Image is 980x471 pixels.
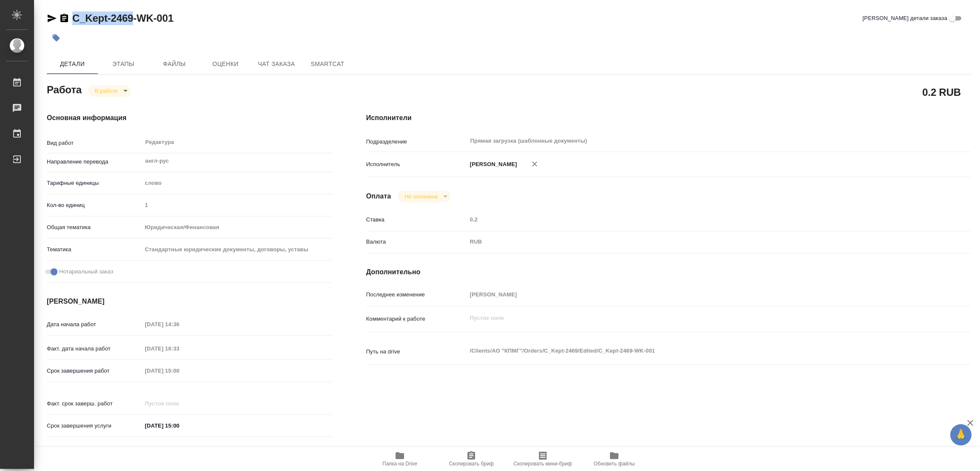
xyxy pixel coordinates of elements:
span: Этапы [103,59,144,69]
span: Файлы [154,59,195,69]
span: Скопировать бриф [449,461,493,467]
button: Скопировать ссылку для ЯМессенджера [47,13,57,23]
p: Срок завершения услуги [47,422,142,430]
span: SmartCat [307,59,348,69]
input: ✎ Введи что-нибудь [142,419,217,432]
a: C_Kept-2469-WK-001 [72,12,174,24]
button: Скопировать ссылку [59,13,69,23]
h2: Работа [47,81,82,97]
button: Удалить исполнителя [525,155,544,173]
input: Пустое поле [142,397,217,410]
p: Исполнитель [366,160,467,169]
span: Скопировать мини-бриф [513,461,572,467]
p: Вид работ [47,139,142,147]
button: 🙏 [950,424,971,445]
h4: Дополнительно [366,267,971,277]
p: [PERSON_NAME] [467,160,517,169]
input: Пустое поле [142,365,217,377]
p: Кол-во единиц [47,201,142,210]
input: Пустое поле [142,199,332,211]
span: Нотариальный заказ [59,267,113,276]
p: Тарифные единицы [47,179,142,187]
span: [PERSON_NAME] детали заказа [863,14,947,23]
p: Ставка [366,215,467,224]
h4: Оплата [366,191,391,201]
p: Направление перевода [47,158,142,166]
button: В работе [92,87,120,95]
span: Папка на Drive [382,461,417,467]
button: Скопировать мини-бриф [507,447,578,471]
span: Детали [52,59,93,69]
div: слово [142,176,332,190]
h4: Основная информация [47,113,332,123]
button: Не оплачена [402,193,440,200]
div: Стандартные юридические документы, договоры, уставы [142,242,332,257]
span: Чат заказа [256,59,297,69]
input: Пустое поле [142,318,217,330]
input: Пустое поле [467,213,920,226]
div: В работе [398,191,450,202]
input: Пустое поле [142,342,217,355]
div: В работе [88,85,131,97]
p: Путь на drive [366,348,467,356]
p: Факт. срок заверш. работ [47,399,142,408]
p: Валюта [366,238,467,246]
p: Комментарий к работе [366,315,467,323]
span: Обновить файлы [594,461,635,467]
button: Обновить файлы [578,447,650,471]
h4: [PERSON_NAME] [47,296,332,307]
p: Последнее изменение [366,290,467,299]
h2: 0.2 RUB [922,85,961,99]
p: Подразделение [366,138,467,146]
span: 🙏 [954,426,968,444]
div: Юридическая/Финансовая [142,220,332,235]
textarea: /Clients/АО "КПМГ"/Orders/C_Kept-2469/Edited/C_Kept-2469-WK-001 [467,344,920,358]
button: Скопировать бриф [436,447,507,471]
input: Пустое поле [467,288,920,301]
button: Добавить тэг [47,29,66,47]
div: RUB [467,235,920,249]
span: Оценки [205,59,246,69]
p: Тематика [47,245,142,254]
p: Дата начала работ [47,320,142,329]
p: Общая тематика [47,223,142,232]
button: Папка на Drive [364,447,436,471]
p: Факт. дата начала работ [47,345,142,353]
h4: Исполнители [366,113,971,123]
p: Срок завершения работ [47,367,142,375]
